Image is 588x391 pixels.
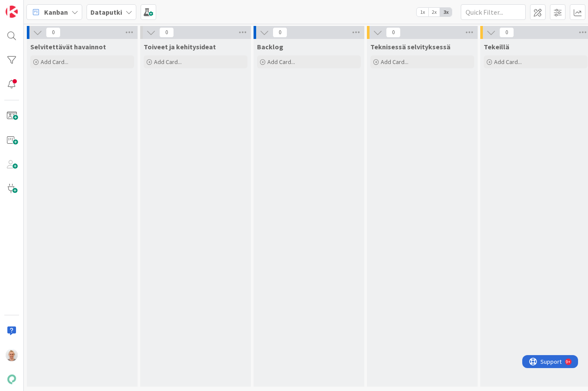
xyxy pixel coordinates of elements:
span: 3x [440,8,452,16]
span: 0 [499,27,514,38]
span: 0 [386,27,401,38]
span: Add Card... [267,58,295,66]
span: 2x [428,8,440,16]
input: Quick Filter... [461,4,526,20]
span: 0 [159,27,174,38]
div: 9+ [44,3,48,10]
span: Add Card... [41,58,68,66]
span: Add Card... [154,58,182,66]
img: avatar [6,373,18,385]
span: Backlog [257,42,283,51]
span: Toiveet ja kehitysideat [144,42,216,51]
img: PM [6,349,18,361]
b: Dataputki [90,8,122,16]
span: Teknisessä selvityksessä [370,42,450,51]
span: Tekeillä [484,42,509,51]
span: 1x [417,8,428,16]
span: Add Card... [381,58,408,66]
span: Support [18,1,39,12]
span: Selvitettävät havainnot [30,42,106,51]
span: 0 [46,27,61,38]
span: Add Card... [494,58,522,66]
span: Kanban [44,7,68,17]
img: Visit kanbanzone.com [6,6,18,18]
span: 0 [273,27,287,38]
